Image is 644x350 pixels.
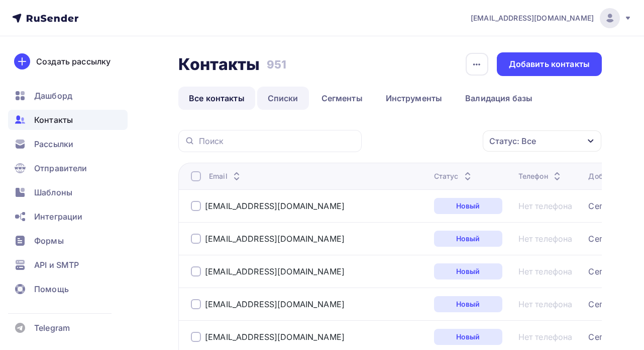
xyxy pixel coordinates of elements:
[34,211,82,223] span: Интеграции
[34,259,79,271] span: API и SMTP
[8,134,128,154] a: Рассылки
[518,234,573,244] a: Нет телефона
[34,138,73,150] span: Рассылки
[205,266,345,276] a: [EMAIL_ADDRESS][DOMAIN_NAME]
[36,55,111,67] div: Создать рассылку
[199,135,356,147] input: Поиск
[482,130,602,152] button: Статус: Все
[205,201,345,211] a: [EMAIL_ADDRESS][DOMAIN_NAME]
[588,171,638,181] div: Добавлен
[205,332,345,342] a: [EMAIL_ADDRESS][DOMAIN_NAME]
[34,186,72,198] span: Шаблоны
[518,201,573,211] a: Нет телефона
[518,171,563,181] div: Телефон
[434,198,502,214] a: Новый
[267,57,286,72] h3: 951
[311,87,373,110] a: Сегменты
[455,87,543,110] a: Валидация базы
[8,182,128,202] a: Шаблоны
[434,296,502,312] a: Новый
[178,54,260,75] h2: Контакты
[8,158,128,178] a: Отправители
[34,283,69,295] span: Помощь
[34,235,64,247] span: Формы
[518,299,573,309] a: Нет телефона
[205,299,345,309] a: [EMAIL_ADDRESS][DOMAIN_NAME]
[434,263,502,279] a: Новый
[518,332,573,342] a: Нет телефона
[209,171,243,181] div: Email
[489,135,536,147] div: Статус: Все
[34,114,73,126] span: Контакты
[434,231,502,247] a: Новый
[434,171,474,181] div: Статус
[8,231,128,251] a: Формы
[34,322,70,334] span: Telegram
[509,58,590,70] div: Добавить контакты
[34,90,72,102] span: Дашборд
[8,110,128,130] a: Контакты
[205,234,345,244] a: [EMAIL_ADDRESS][DOMAIN_NAME]
[471,8,632,28] a: [EMAIL_ADDRESS][DOMAIN_NAME]
[471,13,594,23] span: [EMAIL_ADDRESS][DOMAIN_NAME]
[257,87,309,110] a: Списки
[375,87,453,110] a: Инструменты
[434,329,502,345] a: Новый
[178,87,255,110] a: Все контакты
[518,266,573,276] a: Нет телефона
[8,86,128,106] a: Дашборд
[34,162,87,174] span: Отправители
